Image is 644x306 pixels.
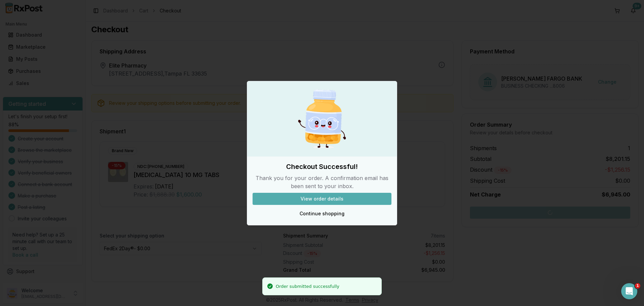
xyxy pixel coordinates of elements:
[635,283,640,289] span: 1
[253,208,391,220] button: Continue shopping
[253,162,391,171] h2: Checkout Successful!
[253,193,391,205] button: View order details
[253,174,391,190] p: Thank you for your order. A confirmation email has been sent to your inbox.
[621,283,637,299] iframe: Intercom live chat
[290,87,354,151] img: Happy Pill Bottle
